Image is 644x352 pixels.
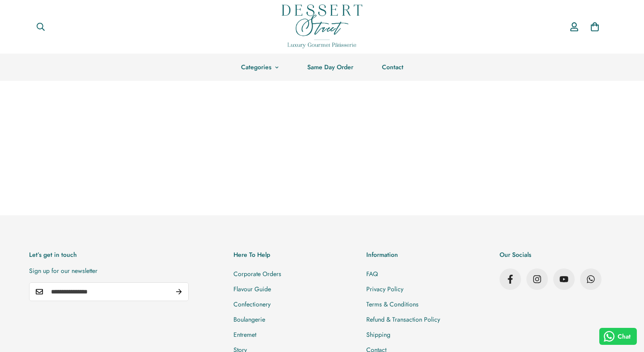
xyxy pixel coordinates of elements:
[585,17,605,37] a: 0
[366,300,419,309] a: Terms & Conditions
[366,315,440,324] a: Refund & Transaction Policy
[366,285,403,293] a: Privacy Policy
[29,17,52,37] button: Search
[233,269,281,278] a: Corporate Orders
[366,330,390,339] a: Shipping
[500,268,521,290] a: Facebook
[526,268,548,290] a: Instagram
[564,14,585,40] a: Account
[500,251,615,259] h3: Our Socials
[366,269,378,278] a: FAQ
[233,251,349,259] h3: Here To Help
[227,54,293,81] a: Categories
[282,4,362,48] img: Dessert Street
[233,315,265,324] a: Boulangerie
[169,282,189,301] button: Subscribe
[233,300,271,309] a: Confectionery
[293,54,368,81] a: Same Day Order
[233,330,256,339] a: Entremet
[29,251,189,259] h3: Let’s get in touch
[553,268,575,290] a: Youtube
[618,332,631,341] span: Chat
[580,268,602,290] a: WhatsApp
[233,285,271,293] a: Flavour Guide
[366,251,482,259] h3: Information
[29,266,189,276] p: Sign up for our newsletter
[368,54,418,81] a: Contact
[599,328,637,345] button: Chat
